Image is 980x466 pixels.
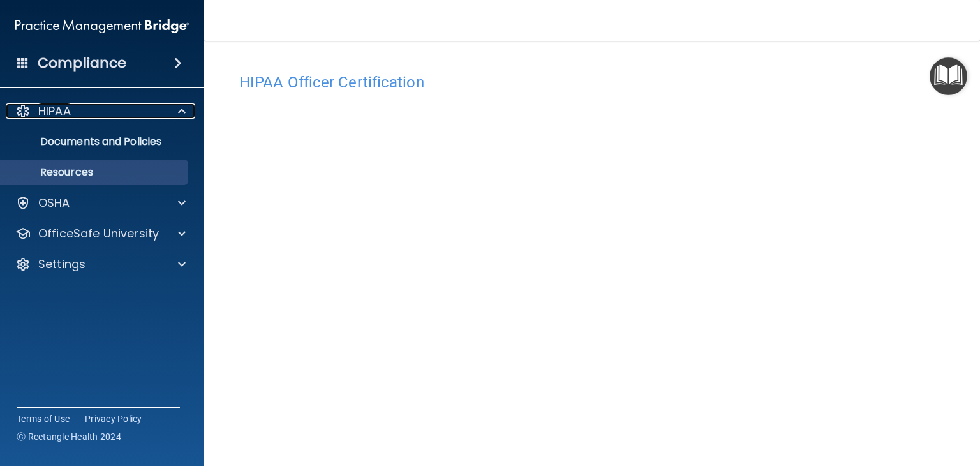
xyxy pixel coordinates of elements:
[8,135,182,148] p: Documents and Policies
[17,412,70,425] a: Terms of Use
[15,103,186,119] a: HIPAA
[239,74,945,91] h4: HIPAA Officer Certification
[15,226,186,241] a: OfficeSafe University
[38,257,85,272] p: Settings
[38,195,70,211] p: OSHA
[8,166,182,179] p: Resources
[38,226,159,241] p: OfficeSafe University
[38,54,126,72] h4: Compliance
[15,13,189,39] img: PMB logo
[930,57,967,95] button: Open Resource Center
[17,430,121,443] span: Ⓒ Rectangle Health 2024
[38,103,71,119] p: HIPAA
[85,412,142,425] a: Privacy Policy
[15,195,186,211] a: OSHA
[15,257,186,272] a: Settings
